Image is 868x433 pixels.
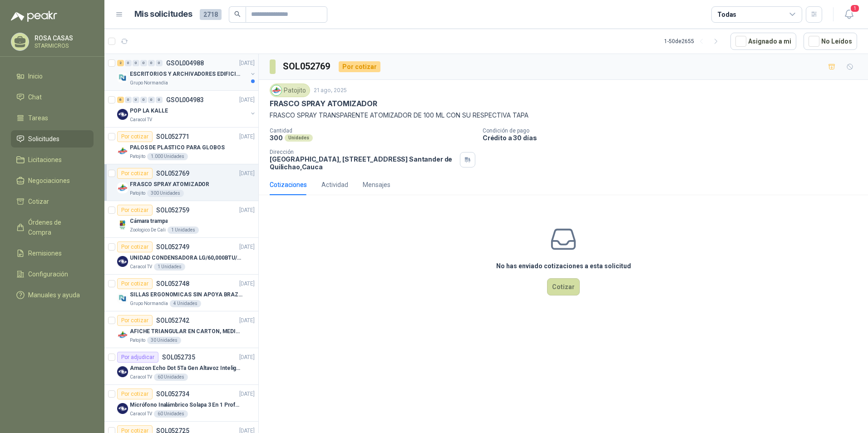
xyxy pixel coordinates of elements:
p: FRASCO SPRAY TRANSPARENTE ATOMIZADOR DE 100 ML CON SU RESPECTIVA TAPA [270,110,857,120]
p: [DATE] [239,390,255,399]
p: Micrófono Inalámbrico Solapa 3 En 1 Profesional F11-2 X2 [130,401,243,409]
div: Por cotizar [117,241,153,252]
span: Manuales y ayuda [28,290,80,300]
div: Por cotizar [117,131,153,142]
p: [GEOGRAPHIC_DATA], [STREET_ADDRESS] Santander de Quilichao , Cauca [270,155,456,171]
a: Manuales y ayuda [11,286,94,304]
div: 60 Unidades [154,374,188,381]
a: Por cotizarSOL052734[DATE] Company LogoMicrófono Inalámbrico Solapa 3 En 1 Profesional F11-2 X2Ca... [104,385,258,422]
div: 4 Unidades [170,300,201,307]
p: Amazon Echo Dot 5Ta Gen Altavoz Inteligente Alexa Azul [130,364,243,373]
p: 300 [270,134,283,142]
div: Patojito [270,84,310,97]
p: [DATE] [239,243,255,251]
a: Tareas [11,109,94,127]
span: Configuración [28,269,68,279]
p: SOL052771 [156,133,189,140]
div: Por cotizar [117,315,153,326]
a: Solicitudes [11,130,94,148]
p: SOL052769 [156,170,189,177]
a: 6 0 0 0 0 0 GSOL004983[DATE] Company LogoPOP LA KALLECaracol TV [117,94,256,123]
p: [DATE] [239,316,255,325]
img: Company Logo [271,85,281,95]
p: Patojito [130,337,145,344]
div: 0 [148,60,155,66]
button: Cotizar [547,278,580,295]
a: Cotizar [11,193,94,210]
a: Órdenes de Compra [11,214,94,241]
div: 30 Unidades [147,337,181,344]
div: Por adjudicar [117,352,158,363]
p: UNIDAD CONDENSADORA LG/60,000BTU/220V/R410A: I [130,254,243,262]
p: [DATE] [239,169,255,178]
p: POP LA KALLE [130,107,168,115]
span: 2718 [200,9,222,20]
p: Grupo Normandía [130,300,168,307]
p: Cámara trampa [130,217,168,226]
h3: No has enviado cotizaciones a esta solicitud [496,261,631,271]
p: SOL052748 [156,280,189,287]
p: ESCRITORIOS Y ARCHIVADORES EDIFICIO E [130,70,243,79]
div: 0 [156,97,163,103]
p: [DATE] [239,133,255,141]
p: Caracol TV [130,374,152,381]
a: Por cotizarSOL052748[DATE] Company LogoSILLAS ERGONOMICAS SIN APOYA BRAZOSGrupo Normandía4 Unidades [104,275,258,311]
button: No Leídos [804,33,857,50]
a: Remisiones [11,245,94,262]
span: Licitaciones [28,155,62,165]
img: Company Logo [117,72,128,83]
a: Por cotizarSOL052749[DATE] Company LogoUNIDAD CONDENSADORA LG/60,000BTU/220V/R410A: ICaracol TV1 ... [104,238,258,275]
p: [DATE] [239,280,255,288]
span: Inicio [28,71,43,81]
img: Company Logo [117,146,128,157]
p: SOL052735 [162,354,195,360]
div: Actividad [321,180,348,190]
a: Configuración [11,266,94,283]
p: Cantidad [270,128,475,134]
p: SOL052759 [156,207,189,213]
span: Cotizar [28,197,49,207]
p: Caracol TV [130,263,152,271]
div: Por cotizar [117,205,153,216]
p: AFICHE TRIANGULAR EN CARTON, MEDIDAS 30 CM X 45 CM [130,327,243,336]
p: 21 ago, 2025 [314,86,347,95]
div: Cotizaciones [270,180,307,190]
div: 1.000 Unidades [147,153,188,160]
button: 1 [841,6,857,23]
img: Company Logo [117,219,128,230]
span: Remisiones [28,248,62,258]
span: search [234,11,241,17]
div: 6 [117,97,124,103]
div: 0 [156,60,163,66]
p: [DATE] [239,353,255,362]
img: Company Logo [117,182,128,193]
p: SOL052734 [156,391,189,397]
div: Todas [717,10,736,20]
p: Crédito a 30 días [483,134,864,142]
p: Condición de pago [483,128,864,134]
p: ROSA CASAS [35,35,91,41]
h1: Mis solicitudes [134,8,192,21]
div: 0 [148,97,155,103]
p: SOL052742 [156,317,189,324]
div: Por cotizar [339,61,380,72]
a: Negociaciones [11,172,94,189]
div: 300 Unidades [147,190,184,197]
span: Negociaciones [28,176,70,186]
img: Company Logo [117,109,128,120]
img: Company Logo [117,366,128,377]
a: Por cotizarSOL052759[DATE] Company LogoCámara trampaZoologico De Cali1 Unidades [104,201,258,238]
a: 2 0 0 0 0 0 GSOL004988[DATE] Company LogoESCRITORIOS Y ARCHIVADORES EDIFICIO EGrupo Normandía [117,58,256,87]
p: Zoologico De Cali [130,226,166,234]
p: PALOS DE PLASTICO PARA GLOBOS [130,143,225,152]
p: [DATE] [239,206,255,215]
div: Unidades [285,134,313,142]
a: Por cotizarSOL052771[DATE] Company LogoPALOS DE PLASTICO PARA GLOBOSPatojito1.000 Unidades [104,128,258,164]
button: Asignado a mi [730,33,796,50]
div: 0 [140,97,147,103]
img: Logo peakr [11,11,57,22]
h3: SOL052769 [283,59,331,74]
div: 1 Unidades [154,263,185,271]
p: [DATE] [239,59,255,68]
div: 60 Unidades [154,410,188,418]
